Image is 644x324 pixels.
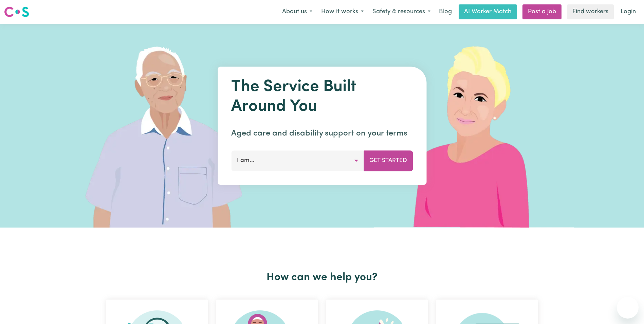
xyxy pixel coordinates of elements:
[4,4,29,20] a: Careseekers logo
[522,4,562,19] a: Post a job
[459,4,517,19] a: AI Worker Match
[231,77,413,116] h1: The Service Built Around You
[617,297,639,319] iframe: Button to launch messaging window
[278,5,317,19] button: About us
[4,6,29,18] img: Careseekers logo
[435,4,456,19] a: Blog
[567,4,614,19] a: Find workers
[364,150,413,171] button: Get Started
[317,5,368,19] button: How it works
[617,4,640,19] a: Login
[231,127,413,140] p: Aged care and disability support on your terms
[368,5,435,19] button: Safety & resources
[102,271,542,284] h2: How can we help you?
[231,150,364,171] button: I am...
